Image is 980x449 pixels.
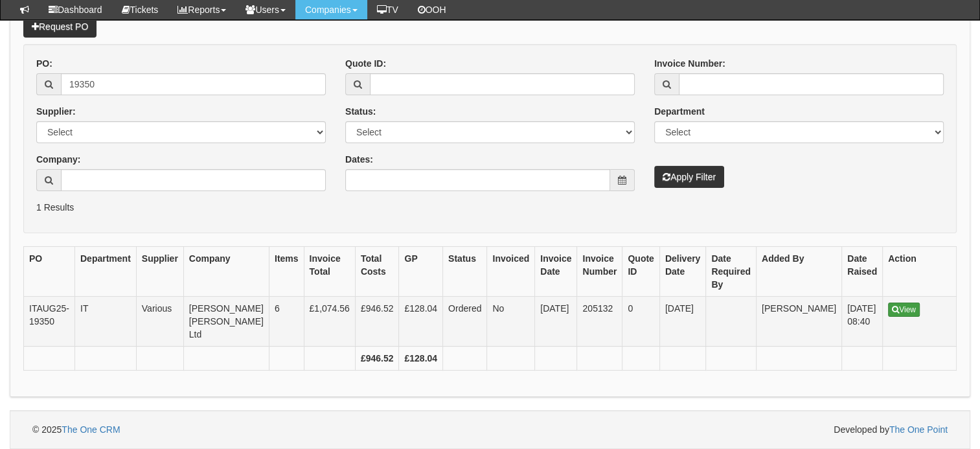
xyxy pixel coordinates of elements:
[24,297,75,347] td: ITAUG25-19350
[834,423,948,436] span: Developed by
[654,166,724,188] button: Apply Filter
[622,247,659,297] th: Quote ID
[622,297,659,347] td: 0
[487,297,535,347] td: No
[659,297,705,347] td: [DATE]
[443,247,487,297] th: Status
[399,297,443,347] td: £128.04
[355,247,399,297] th: Total Costs
[487,247,535,297] th: Invoiced
[23,16,97,38] a: Request PO
[842,297,883,347] td: [DATE] 08:40
[269,297,304,347] td: 6
[577,297,622,347] td: 205132
[183,247,269,297] th: Company
[136,247,183,297] th: Supplier
[304,247,355,297] th: Invoice Total
[345,153,373,166] label: Dates:
[345,105,376,118] label: Status:
[24,247,75,297] th: PO
[136,297,183,347] td: Various
[756,297,841,347] td: [PERSON_NAME]
[74,247,136,297] th: Department
[706,247,757,297] th: Date Required By
[355,347,399,371] th: £946.52
[355,297,399,347] td: £946.52
[535,247,577,297] th: Invoice Date
[577,247,622,297] th: Invoice Number
[399,347,443,371] th: £128.04
[36,153,80,166] label: Company:
[183,297,269,347] td: [PERSON_NAME] [PERSON_NAME] Ltd
[269,247,304,297] th: Items
[888,303,920,317] a: View
[36,57,52,70] label: PO:
[36,201,944,214] p: 1 Results
[36,105,76,118] label: Supplier:
[32,424,120,435] span: © 2025
[62,424,120,435] a: The One CRM
[74,297,136,347] td: IT
[883,247,957,297] th: Action
[659,247,705,297] th: Delivery Date
[756,247,841,297] th: Added By
[443,297,487,347] td: Ordered
[345,57,386,70] label: Quote ID:
[399,247,443,297] th: GP
[654,57,725,70] label: Invoice Number:
[304,297,355,347] td: £1,074.56
[654,105,705,118] label: Department
[842,247,883,297] th: Date Raised
[535,297,577,347] td: [DATE]
[889,424,948,435] a: The One Point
